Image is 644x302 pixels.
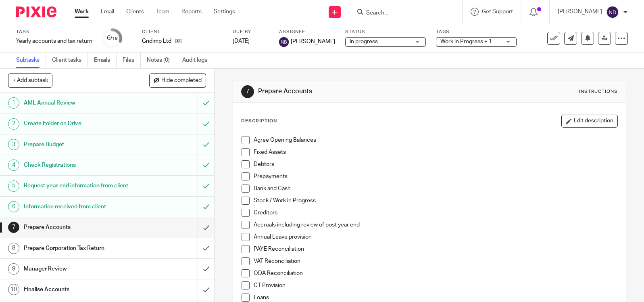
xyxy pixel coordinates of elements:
a: Team [156,8,169,16]
img: Pixie [16,6,56,17]
div: 6 [107,34,118,43]
a: Reports [181,8,202,16]
h1: AML Annual Review [24,97,134,109]
span: Hide completed [161,78,202,84]
p: Description [241,118,277,124]
img: svg%3E [606,6,619,19]
a: Emails [94,52,117,68]
button: Edit description [561,115,618,128]
div: 7 [241,85,254,98]
div: 5 [8,180,19,192]
div: Instructions [579,88,618,95]
h1: Prepare Budget [24,138,134,151]
h1: Create Folder on Drive [24,117,134,130]
p: Accruals including review of post year end [254,221,617,229]
span: Work in Progress + 1 [440,39,492,44]
h1: Prepare Accounts [258,87,446,96]
p: VAT Reconciliation [254,257,617,265]
p: Bank and Cash [254,185,617,193]
span: In progress [350,39,378,44]
a: Subtasks [16,52,46,68]
div: 7 [8,222,19,233]
a: Audit logs [182,52,213,68]
p: Debtors [254,160,617,168]
label: Due by [233,29,269,35]
div: 8 [8,243,19,254]
span: [PERSON_NAME] [291,38,335,46]
p: Fixed Assets [254,148,617,156]
button: + Add subtask [8,73,52,87]
p: ODA Reconciliation [254,269,617,277]
div: 1 [8,97,19,109]
p: PAYE Reconciliation [254,245,617,253]
label: Tags [436,29,517,35]
p: Loans [254,294,617,302]
p: Agree Opening Balances [254,136,617,144]
h1: Prepare Corporation Tax Return [24,242,134,254]
p: Creditors [254,209,617,217]
h1: Information received from client [24,201,134,213]
label: Task [16,29,92,35]
h1: Request year end information from client [24,180,134,192]
a: Files [123,52,141,68]
small: /19 [110,36,118,41]
img: svg%3E [279,37,289,47]
p: Gridimp Ltd [142,37,171,45]
span: [DATE] [233,38,250,44]
h1: Manager Review [24,263,134,275]
label: Client [142,29,223,35]
div: 2 [8,118,19,130]
input: Search [365,10,438,17]
div: 3 [8,139,19,150]
span: Get Support [482,9,513,15]
h1: Check Registrations [24,159,134,171]
div: Yearly accounts and tax return [16,37,92,45]
label: Status [345,29,426,35]
label: Assignee [279,29,335,35]
p: CT Provision [254,281,617,289]
a: Clients [126,8,144,16]
a: Email [101,8,114,16]
p: Prepayments [254,172,617,180]
a: Work [75,8,89,16]
h1: Finalise Accounts [24,283,134,296]
a: Settings [214,8,235,16]
h1: Prepare Accounts [24,221,134,233]
a: Notes (0) [147,52,176,68]
div: 6 [8,201,19,212]
div: 4 [8,159,19,171]
a: Client tasks [52,52,88,68]
p: [PERSON_NAME] [558,8,602,16]
p: Stock / Work in Progress [254,197,617,205]
button: Hide completed [149,73,206,87]
div: 9 [8,263,19,275]
p: Annual Leave provision [254,233,617,241]
div: 10 [8,284,19,295]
